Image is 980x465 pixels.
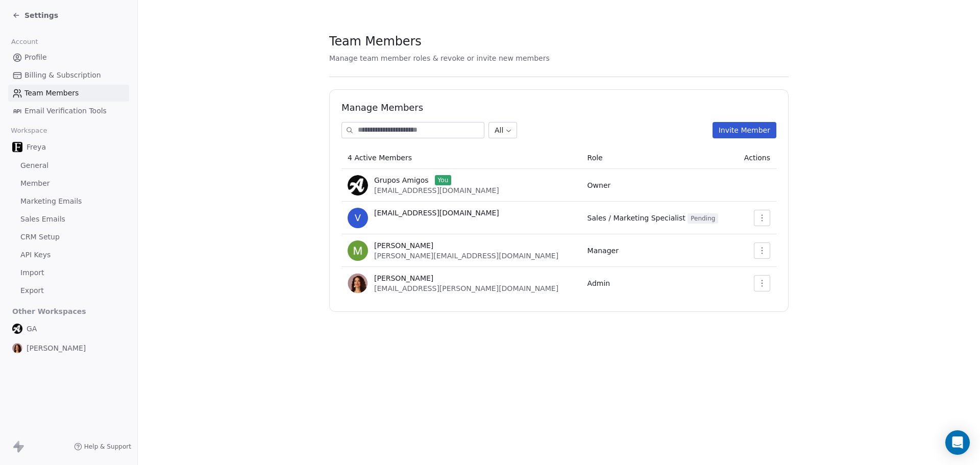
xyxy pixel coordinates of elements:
[8,229,129,246] a: CRM Setup
[341,102,776,114] h1: Manage Members
[348,273,368,293] img: anika.png
[8,193,129,210] a: Marketing Emails
[348,240,368,261] img: zax9DinGwEal9YTdws-kC1FvMN2Mne36US_wzZ34MSE
[12,10,58,20] a: Settings
[24,52,47,63] span: Profile
[20,267,44,278] span: Import
[8,103,129,119] a: Email Verification Tools
[20,250,51,260] span: API Keys
[374,175,429,185] span: Grupos Amigos
[348,154,412,162] span: 4 Active Members
[8,49,129,66] a: Profile
[12,343,22,353] img: anika.png
[7,123,52,138] span: Workspace
[84,443,131,451] span: Help & Support
[8,67,129,84] a: Billing & Subscription
[24,106,107,116] span: Email Verification Tools
[74,443,131,451] a: Help & Support
[435,175,452,185] span: You
[587,247,619,255] span: Manager
[348,208,368,228] span: v
[8,85,129,102] a: Team Members
[587,214,719,222] span: Sales / Marketing Specialist
[374,186,499,194] span: [EMAIL_ADDRESS][DOMAIN_NAME]
[12,324,22,334] img: Logo_GA.png
[945,430,970,455] div: Open Intercom Messenger
[348,175,368,195] img: Logo_GA.png
[24,88,79,99] span: Team Members
[374,240,433,251] span: [PERSON_NAME]
[8,264,129,281] a: Import
[744,154,770,162] span: Actions
[20,285,44,296] span: Export
[24,10,58,20] span: Settings
[20,232,60,242] span: CRM Setup
[24,70,101,81] span: Billing & Subscription
[587,279,610,287] span: Admin
[329,54,550,62] span: Manage team member roles & revoke or invite new members
[329,34,422,49] span: Team Members
[27,142,46,152] span: Freya
[374,284,558,292] span: [EMAIL_ADDRESS][PERSON_NAME][DOMAIN_NAME]
[587,181,611,189] span: Owner
[374,252,558,260] span: [PERSON_NAME][EMAIL_ADDRESS][DOMAIN_NAME]
[688,213,718,224] span: Pending
[20,160,48,171] span: General
[27,343,86,353] span: [PERSON_NAME]
[27,324,37,334] span: GA
[374,273,433,283] span: [PERSON_NAME]
[20,196,82,207] span: Marketing Emails
[20,178,50,189] span: Member
[8,303,90,320] span: Other Workspaces
[374,208,499,218] span: [EMAIL_ADDRESS][DOMAIN_NAME]
[8,247,129,263] a: API Keys
[12,142,22,152] img: Fav_icon.png
[8,282,129,299] a: Export
[8,157,129,174] a: General
[7,34,42,50] span: Account
[587,154,603,162] span: Role
[713,122,776,138] button: Invite Member
[20,214,65,225] span: Sales Emails
[8,211,129,228] a: Sales Emails
[8,175,129,192] a: Member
